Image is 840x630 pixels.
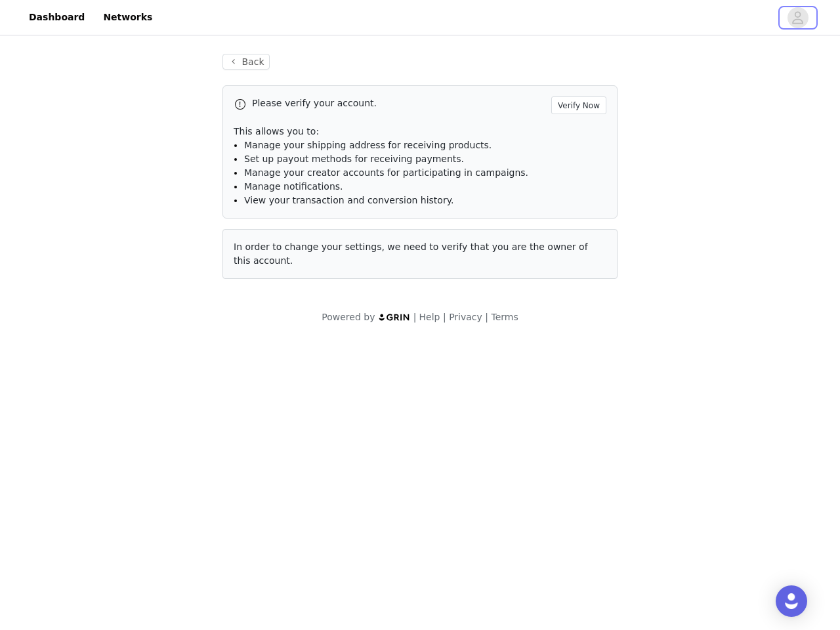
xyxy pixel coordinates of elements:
[322,312,375,322] span: Powered by
[95,3,160,32] a: Networks
[485,312,488,322] span: |
[378,313,411,322] img: logo
[234,125,606,138] p: This allows you to:
[21,3,93,32] a: Dashboard
[244,140,492,150] span: Manage your shipping address for receiving products.
[234,241,588,266] span: In order to change your settings, we need to verify that you are the owner of this account.
[244,195,453,205] span: View your transaction and conversion history.
[449,312,482,322] a: Privacy
[791,7,804,28] div: avatar
[443,312,446,322] span: |
[252,96,546,110] p: Please verify your account.
[551,96,606,114] button: Verify Now
[244,181,343,192] span: Manage notifications.
[244,154,464,164] span: Set up payout methods for receiving payments.
[491,312,518,322] a: Terms
[244,167,528,178] span: Manage your creator accounts for participating in campaigns.
[419,312,440,322] a: Help
[776,585,807,617] div: Open Intercom Messenger
[222,54,270,70] button: Back
[413,312,417,322] span: |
